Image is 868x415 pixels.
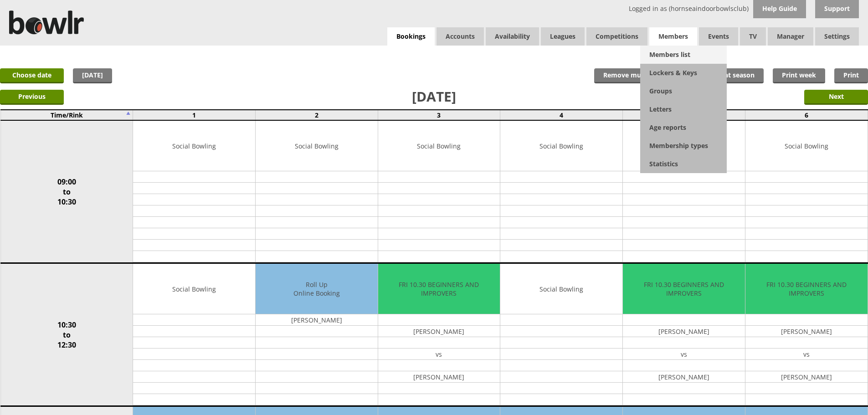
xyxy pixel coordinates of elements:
[133,110,256,120] td: 1
[745,348,868,360] td: vs
[640,100,727,118] a: Letters
[378,326,500,337] td: [PERSON_NAME]
[378,121,500,171] td: Social Bowling
[834,68,868,83] a: Print
[586,27,647,46] a: Competitions
[623,110,745,120] td: 5
[740,27,766,46] span: TV
[773,68,825,83] a: Print week
[0,263,133,406] td: 10:30 to 12:30
[378,348,500,360] td: vs
[768,27,813,46] span: Manager
[640,64,727,82] a: Lockers & Keys
[623,264,745,314] td: FRI 10.30 BEGINNERS AND IMPROVERS
[255,110,378,120] td: 2
[73,68,112,83] a: [DATE]
[804,90,868,105] input: Next
[0,120,133,263] td: 09:00 to 10:30
[378,264,500,314] td: FRI 10.30 BEGINNERS AND IMPROVERS
[745,371,868,383] td: [PERSON_NAME]
[640,137,727,155] a: Membership types
[640,118,727,137] a: Age reports
[623,121,745,171] td: Social Bowling
[745,121,868,171] td: Social Bowling
[256,121,378,171] td: Social Bowling
[649,27,697,46] span: Members
[500,264,622,314] td: Social Bowling
[594,68,697,83] input: Remove multiple bookings
[745,110,868,120] td: 6
[256,314,378,326] td: [PERSON_NAME]
[500,121,622,171] td: Social Bowling
[706,68,764,83] a: Print season
[815,27,859,46] span: Settings
[640,46,727,64] a: Members list
[699,27,738,46] a: Events
[378,110,500,120] td: 3
[623,371,745,383] td: [PERSON_NAME]
[486,27,539,46] a: Availability
[745,264,868,314] td: FRI 10.30 BEGINNERS AND IMPROVERS
[623,326,745,337] td: [PERSON_NAME]
[133,121,255,171] td: Social Bowling
[0,110,133,120] td: Time/Rink
[640,155,727,173] a: Statistics
[387,27,435,46] a: Bookings
[500,110,623,120] td: 4
[623,348,745,360] td: vs
[437,27,484,46] span: Accounts
[541,27,585,46] a: Leagues
[378,371,500,383] td: [PERSON_NAME]
[256,264,378,314] td: Roll Up Online Booking
[745,326,868,337] td: [PERSON_NAME]
[640,82,727,100] a: Groups
[133,264,255,314] td: Social Bowling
